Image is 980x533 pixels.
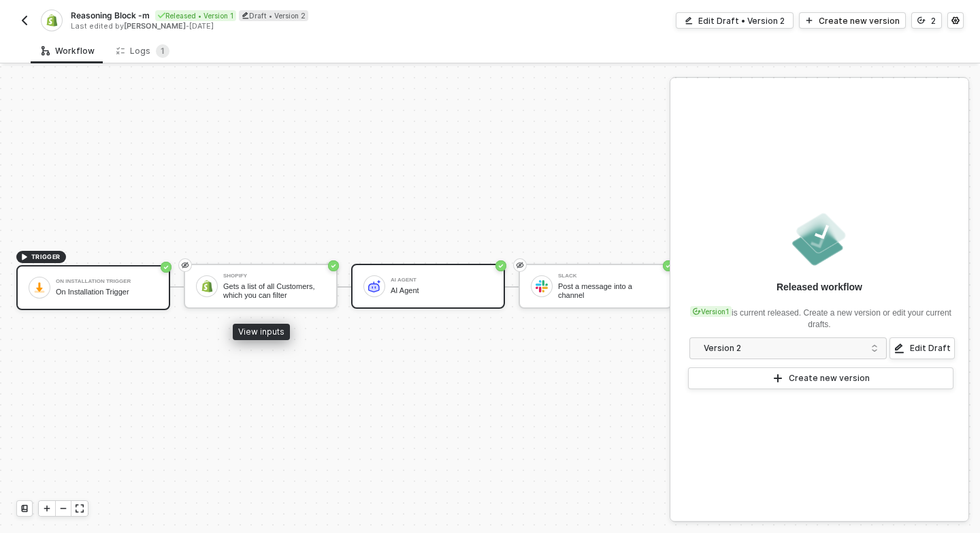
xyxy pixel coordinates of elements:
div: Released workflow [777,280,862,294]
button: Edit Draft • Version 2 [676,12,794,29]
span: eye-invisible [516,260,524,271]
div: is current released. Create a new version or edit your current drafts. [687,299,952,331]
img: icon [368,280,380,292]
button: Create new version [799,12,906,29]
div: Draft • Version 2 [239,10,308,21]
img: back [19,15,30,26]
div: Gets a list of all Customers, which you can filter [223,282,325,299]
div: Shopify [223,273,325,279]
div: Version 2 [704,341,864,356]
span: icon-edit [242,12,249,19]
div: Released • Version 1 [155,10,236,21]
img: icon [33,281,46,294]
span: 1 [161,46,165,56]
sup: 1 [156,44,169,58]
span: icon-success-page [663,260,674,271]
div: Create new version [819,15,900,27]
span: icon-minus [59,504,67,513]
span: icon-settings [951,16,960,25]
div: Last edited by - [DATE] [71,21,489,31]
span: TRIGGER [31,252,61,262]
img: icon [201,280,213,292]
div: Logs [116,44,169,58]
span: icon-play [20,253,29,261]
div: Version 1 [690,306,732,317]
div: 2 [931,15,936,27]
button: 2 [911,12,942,29]
button: Edit Draft [889,337,955,359]
span: icon-edit [894,343,904,354]
span: icon-play [772,373,783,384]
span: icon-versioning [917,16,926,25]
span: icon-edit [685,16,693,25]
div: On Installation Trigger [56,288,158,296]
div: Workflow [42,46,95,57]
span: icon-success-page [328,260,339,271]
div: On Installation Trigger [56,279,158,284]
button: back [16,12,33,29]
div: View inputs [233,324,290,340]
div: AI Agent [391,277,493,283]
span: icon-play [805,16,813,25]
img: integration-icon [46,14,57,27]
div: AI Agent [391,286,493,295]
div: Slack [558,273,660,279]
div: Create new version [789,373,870,384]
div: Post a message into a channel [558,282,660,299]
button: Create new version [688,367,953,389]
span: icon-play [43,504,51,513]
div: Edit Draft [910,343,951,354]
span: Reasoning Block -m [71,10,150,21]
span: icon-success-page [495,260,506,271]
span: icon-versioning [693,307,701,316]
span: icon-expand [76,504,84,513]
div: Edit Draft • Version 2 [698,15,785,27]
span: eye-invisible [181,260,189,271]
img: icon [536,280,548,292]
img: released.png [789,209,849,269]
span: [PERSON_NAME] [124,21,186,31]
span: icon-success-page [161,262,171,273]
